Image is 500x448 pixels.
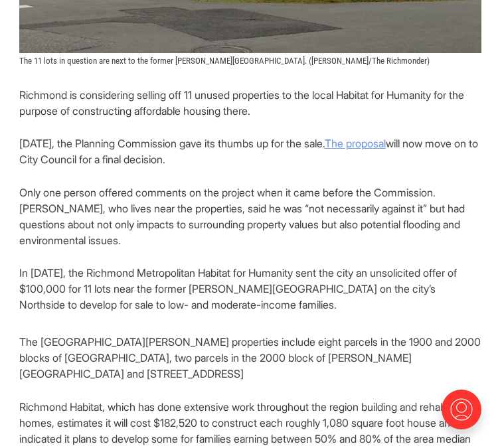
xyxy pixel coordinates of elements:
[19,334,481,382] p: The [GEOGRAPHIC_DATA][PERSON_NAME] properties include eight parcels in the 1900 and 2000 blocks o...
[19,135,481,167] p: [DATE], the Planning Commission gave its thumbs up for the sale. will now move on to City Council...
[325,137,386,150] a: The proposal
[19,87,481,119] p: Richmond is considering selling off 11 unused properties to the local Habitat for Humanity for th...
[19,185,481,248] p: Only one person offered comments on the project when it came before the Commission. [PERSON_NAME]...
[19,56,430,66] span: The 11 lots in question are next to the former [PERSON_NAME][GEOGRAPHIC_DATA]. ([PERSON_NAME]/The...
[430,383,500,448] iframe: portal-trigger
[19,265,481,313] p: In [DATE], the Richmond Metropolitan Habitat for Humanity sent the city an unsolicited offer of $...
